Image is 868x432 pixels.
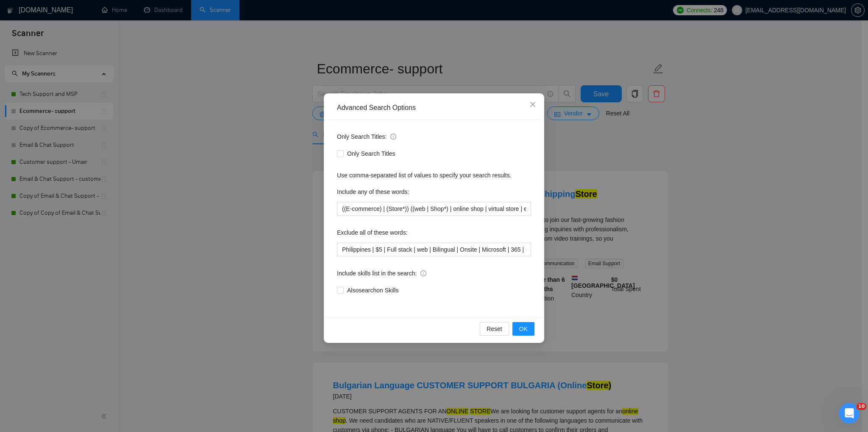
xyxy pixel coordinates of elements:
span: info-circle [420,270,426,276]
span: Also search on Skills [344,286,402,295]
label: Exclude all of these words: [337,226,408,239]
button: Close [521,93,544,116]
span: Only Search Titles [344,149,399,158]
div: Advanced Search Options [337,103,531,112]
span: close [529,101,536,108]
span: Only Search Titles: [337,132,396,141]
label: Include any of these words: [337,185,409,199]
span: info-circle [390,134,396,140]
div: Use comma-separated list of values to specify your search results. [337,171,531,180]
span: Include skills list in the search: [337,269,426,278]
span: Reset [487,324,502,334]
span: OK [519,324,528,334]
iframe: Intercom live chat [839,403,860,424]
button: Reset [480,322,509,336]
span: 10 [857,403,866,410]
button: OK [512,322,534,336]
